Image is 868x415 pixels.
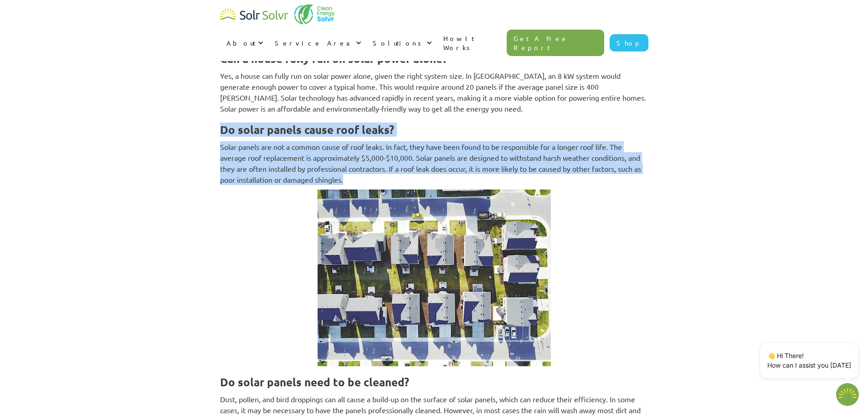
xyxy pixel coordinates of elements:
[836,383,859,406] button: Open chatbot widget
[220,70,648,114] p: Yes, a house can fully run on solar power alone, given the right system size. In [GEOGRAPHIC_DATA...
[220,141,648,185] p: Solar panels are not a common cause of roof leaks. In fact, they have been found to be responsibl...
[767,351,851,370] p: 👋 Hi There! How can I assist you [DATE]
[373,38,424,47] div: Solutions
[437,25,507,61] a: How It Works
[275,38,354,47] div: Service Area
[268,29,366,56] div: Service Area
[507,30,604,56] a: Get A Free Report
[836,383,859,406] img: 1702586718.png
[220,375,409,389] strong: Do solar panels need to be cleaned?
[220,29,268,56] div: About
[610,34,648,51] a: Shop
[366,29,437,56] div: Solutions
[226,38,256,47] div: About
[220,123,394,137] strong: Do solar panels cause roof leaks?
